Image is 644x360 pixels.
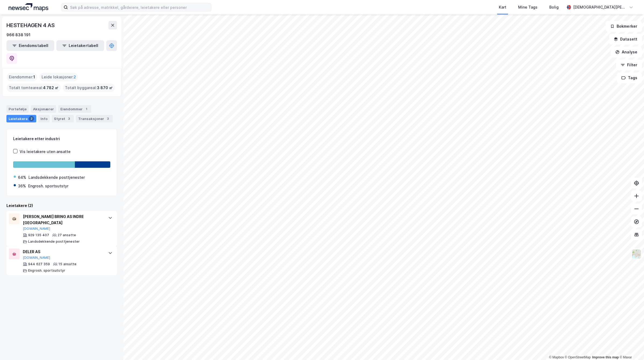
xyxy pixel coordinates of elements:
[76,115,113,122] div: Transaksjoner
[28,183,68,189] div: Engrosh. sportsutstyr
[28,233,49,237] div: 929 135 407
[28,268,65,273] div: Engrosh. sportsutstyr
[28,174,85,181] div: Landsdekkende posttjenester
[631,249,642,259] img: Z
[23,227,50,231] button: [DOMAIN_NAME]
[7,73,37,81] div: Eiendommer :
[13,136,110,142] div: Leietakere etter industri
[606,21,642,32] button: Bokmerker
[38,115,50,122] div: Info
[609,34,642,45] button: Datasett
[6,115,36,122] div: Leietakere
[23,213,103,226] div: [PERSON_NAME] BRING AS INDRE [GEOGRAPHIC_DATA]
[28,239,80,244] div: Landsdekkende posttjenester
[20,148,71,155] div: Vis leietakere uten ansatte
[84,106,89,112] div: 1
[518,4,537,10] div: Mine Tags
[58,105,91,113] div: Eiendommer
[23,249,103,255] div: DELER AS
[97,85,113,91] span: 3 870 ㎡
[617,72,642,83] button: Tags
[499,4,506,10] div: Kart
[6,32,31,38] div: 966 838 191
[33,74,35,80] span: 1
[617,334,644,360] iframe: Chat Widget
[28,262,50,266] div: 944 627 359
[58,233,76,237] div: 27 ansatte
[6,105,29,113] div: Portefølje
[6,202,117,209] div: Leietakere (2)
[56,40,104,51] button: Leietakertabell
[31,105,56,113] div: Aksjonærer
[616,60,642,70] button: Filter
[611,47,642,57] button: Analyse
[68,3,211,11] input: Søk på adresse, matrikkel, gårdeiere, leietakere eller personer
[52,115,74,122] div: Styret
[105,116,111,121] div: 3
[18,183,26,189] div: 36%
[6,21,56,30] div: HESTEHAGEN 4 AS
[549,4,559,10] div: Bolig
[592,355,619,359] a: Improve this map
[43,85,58,91] span: 4 782 ㎡
[66,116,72,121] div: 3
[9,3,48,11] img: logo.a4113a55bc3d86da70a041830d287a7e.svg
[23,256,50,260] button: [DOMAIN_NAME]
[63,83,115,92] div: Totalt byggareal :
[565,355,591,359] a: OpenStreetMap
[18,174,26,181] div: 64%
[549,355,564,359] a: Mapbox
[7,83,61,92] div: Totalt tomteareal :
[6,40,54,51] button: Eiendomstabell
[29,116,34,121] div: 2
[573,4,627,10] div: [DEMOGRAPHIC_DATA][PERSON_NAME]
[58,262,76,266] div: 15 ansatte
[39,73,78,81] div: Leide lokasjoner :
[74,74,76,80] span: 2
